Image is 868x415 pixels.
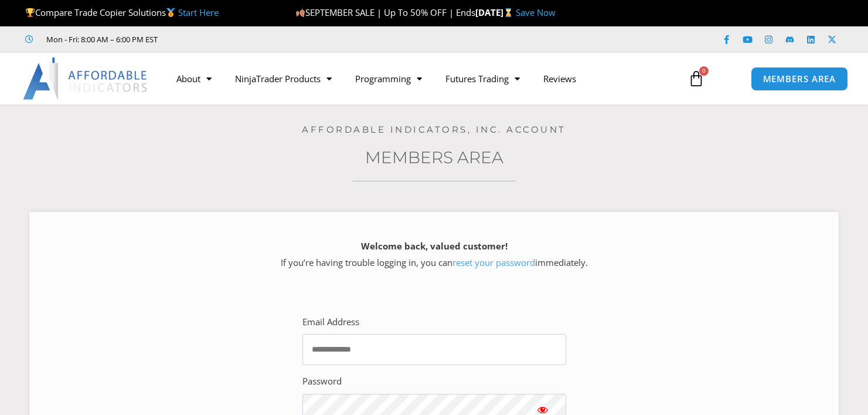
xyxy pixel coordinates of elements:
span: 0 [699,66,709,76]
a: Futures Trading [434,65,532,92]
span: MEMBERS AREA [763,75,836,83]
a: Save Now [516,6,556,18]
a: About [165,65,223,92]
strong: Welcome back, valued customer! [361,240,508,252]
a: reset your password [452,257,535,268]
a: 0 [670,62,722,96]
span: SEPTEMBER SALE | Up To 50% OFF | Ends [295,6,475,18]
nav: Menu [165,65,677,92]
img: ⌛ [504,8,513,17]
img: 🍂 [296,8,305,17]
a: Affordable Indicators, Inc. Account [302,124,566,135]
a: MEMBERS AREA [751,67,849,91]
span: Compare Trade Copier Solutions [25,6,219,18]
a: Start Here [178,6,219,18]
img: LogoAI | Affordable Indicators – NinjaTrader [23,58,149,100]
label: Password [302,373,342,390]
a: Members Area [365,147,503,167]
iframe: Customer reviews powered by Trustpilot [174,33,350,45]
img: 🏆 [26,8,35,17]
strong: [DATE] [475,6,516,18]
a: Reviews [532,65,588,92]
label: Email Address [302,314,359,330]
img: 🥇 [166,8,175,17]
a: NinjaTrader Products [223,65,343,92]
p: If you’re having trouble logging in, you can immediately. [50,238,818,271]
span: Mon - Fri: 8:00 AM – 6:00 PM EST [43,32,158,46]
a: Programming [343,65,434,92]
